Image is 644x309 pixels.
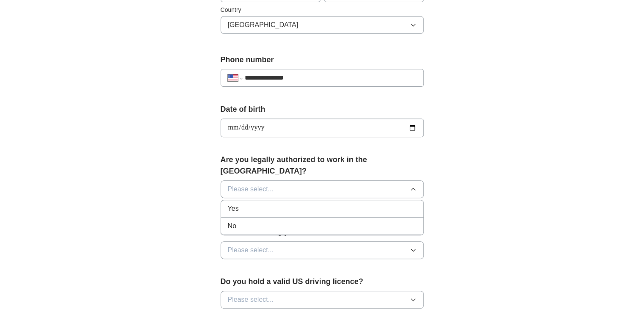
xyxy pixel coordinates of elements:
[221,54,424,66] label: Phone number
[228,295,274,305] span: Please select...
[221,104,424,115] label: Date of birth
[228,204,239,214] span: Yes
[228,221,236,231] span: No
[221,241,424,259] button: Please select...
[221,6,424,14] label: Country
[221,154,424,177] label: Are you legally authorized to work in the [GEOGRAPHIC_DATA]?
[221,276,424,287] label: Do you hold a valid US driving licence?
[228,20,299,30] span: [GEOGRAPHIC_DATA]
[228,184,274,194] span: Please select...
[221,16,424,34] button: [GEOGRAPHIC_DATA]
[228,245,274,255] span: Please select...
[221,291,424,309] button: Please select...
[221,180,424,198] button: Please select...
